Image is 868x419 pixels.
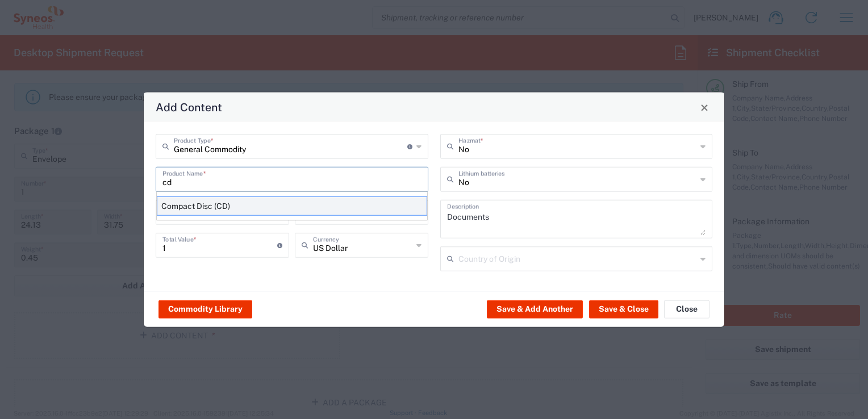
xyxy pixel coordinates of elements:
div: Compact Disc (CD) [157,196,427,216]
button: Close [696,99,712,115]
button: Close [664,300,710,318]
h4: Add Content [156,99,222,115]
button: Commodity Library [158,300,252,318]
button: Save & Close [589,300,658,318]
button: Save & Add Another [487,300,583,318]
